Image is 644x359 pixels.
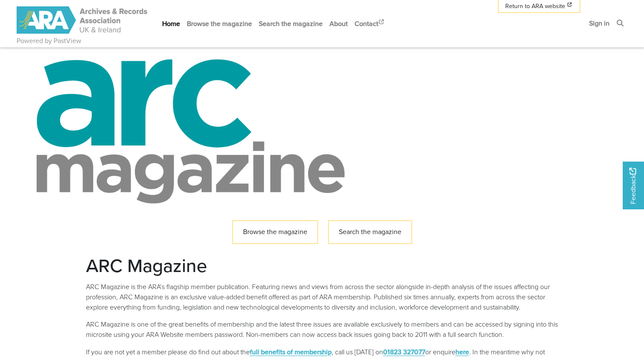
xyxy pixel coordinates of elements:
a: full benefits of membership [250,347,332,356]
a: About [326,12,351,35]
a: Search the magazine [328,220,412,244]
img: ARA - ARC Magazine | Powered by PastView [17,6,149,34]
p: ARC Magazine is one of the great benefits of membership and the latest three issues are available... [86,319,558,340]
span: Return to ARA website [505,2,565,11]
a: Browse the magazine [183,12,255,35]
p: ARC Magazine is the ARA’s flagship member publication. Featuring news and views from across the s... [86,282,558,313]
a: Browse the magazine [232,220,318,244]
a: Powered by PastView [17,36,81,46]
a: ARA - ARC Magazine | Powered by PastView logo [17,2,149,39]
a: Would you like to provide feedback? [623,162,644,209]
a: 01823 327077 [383,347,425,356]
a: Home [159,12,183,35]
h2: ARC Magazine [86,254,558,277]
a: Search the magazine [255,12,326,35]
a: Sign in [586,12,613,35]
span: Feedback [628,168,638,204]
a: Contact [351,12,389,35]
a: here [455,347,469,356]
